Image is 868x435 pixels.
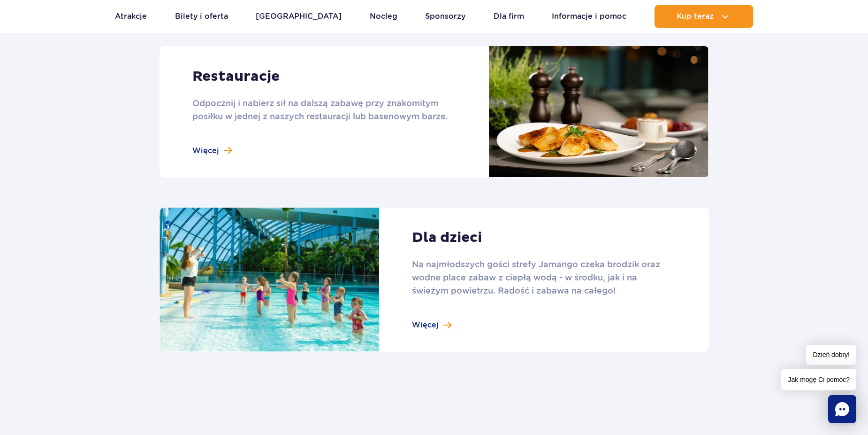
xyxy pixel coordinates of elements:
a: Informacje i pomoc [552,5,626,28]
a: [GEOGRAPHIC_DATA] [256,5,342,28]
a: Nocleg [370,5,397,28]
button: Kup teraz [655,5,753,28]
a: Bilety i oferta [175,5,228,28]
span: Kup teraz [677,12,714,21]
a: Sponsorzy [425,5,465,28]
a: Atrakcje [115,5,147,28]
span: Dzień dobry! [806,345,856,365]
div: Chat [828,395,856,423]
span: Jak mogę Ci pomóc? [781,369,856,390]
a: Dla firm [494,5,524,28]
